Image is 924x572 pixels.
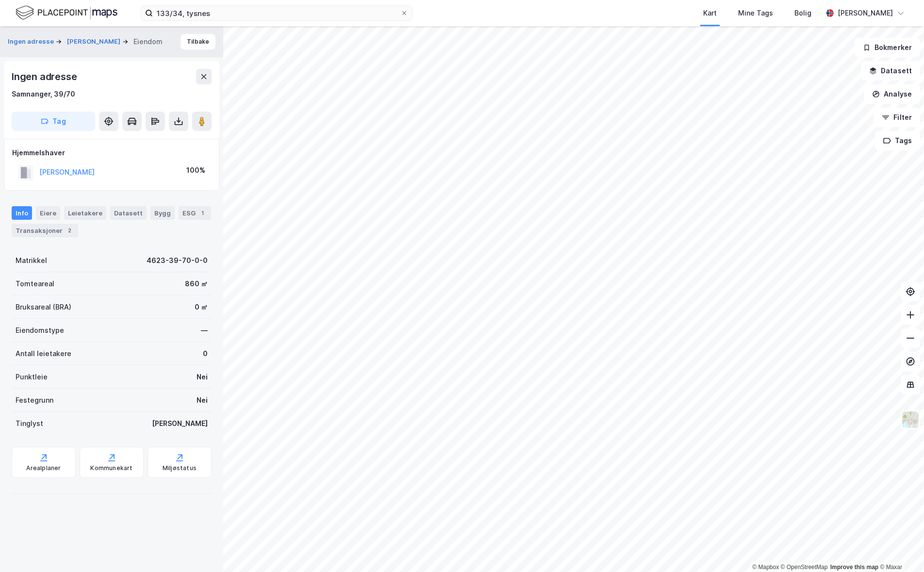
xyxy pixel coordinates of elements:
[875,525,924,572] iframe: Chat Widget
[163,464,197,472] div: Miljøstatus
[185,278,208,290] div: 860 ㎡
[8,37,56,47] button: Ingen adresse
[67,37,122,47] button: [PERSON_NAME]
[703,7,717,19] div: Kart
[875,525,924,572] div: Kontrollprogram for chat
[16,255,47,266] div: Matrikkel
[830,564,878,571] a: Improve this map
[855,38,920,57] button: Bokmerker
[752,564,779,571] a: Mapbox
[147,255,208,266] div: 4623-39-70-0-0
[65,226,74,235] div: 2
[26,464,61,472] div: Arealplaner
[197,371,208,383] div: Nei
[16,4,117,21] img: logo.f888ab2527a4732fd821a326f86c7f29.svg
[875,131,920,150] button: Tags
[16,394,53,406] div: Festegrunn
[901,410,920,429] img: Z
[12,112,95,131] button: Tag
[16,278,54,290] div: Tomteareal
[197,394,208,406] div: Nei
[794,7,811,19] div: Bolig
[12,88,75,100] div: Samnanger, 39/70
[864,84,920,104] button: Analyse
[150,206,175,220] div: Bygg
[838,7,893,19] div: [PERSON_NAME]
[12,206,32,220] div: Info
[738,7,773,19] div: Mine Tags
[181,34,215,49] button: Tilbake
[12,147,211,159] div: Hjemmelshaver
[195,301,208,313] div: 0 ㎡
[861,61,920,81] button: Datasett
[198,208,207,218] div: 1
[781,564,828,571] a: OpenStreetMap
[201,325,208,336] div: —
[16,301,71,313] div: Bruksareal (BRA)
[186,164,205,176] div: 100%
[16,371,48,383] div: Punktleie
[203,348,208,360] div: 0
[133,36,163,48] div: Eiendom
[16,418,43,429] div: Tinglyst
[179,206,211,220] div: ESG
[12,69,79,84] div: Ingen adresse
[16,325,64,336] div: Eiendomstype
[36,206,60,220] div: Eiere
[874,108,920,127] button: Filter
[64,206,106,220] div: Leietakere
[12,224,78,237] div: Transaksjoner
[90,464,132,472] div: Kommunekart
[16,348,71,360] div: Antall leietakere
[152,418,208,429] div: [PERSON_NAME]
[153,6,400,20] input: Søk på adresse, matrikkel, gårdeiere, leietakere eller personer
[110,206,147,220] div: Datasett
